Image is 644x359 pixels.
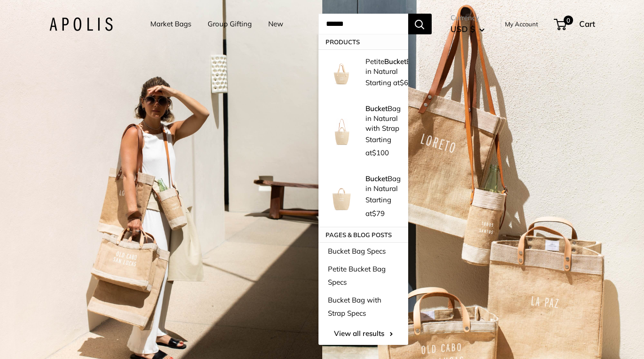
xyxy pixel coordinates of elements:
p: Bag in Natural [365,174,401,193]
a: New [268,17,283,31]
a: Bucket Bag in Natural with Strap BucketBag in Natural with Strap Starting at$100 [318,96,408,167]
button: Search [408,14,432,34]
span: USD $ [450,24,475,34]
a: Bucket Bag with Strap Specs [318,291,408,322]
strong: Bucket [365,174,388,183]
a: Group Gifting [208,17,252,31]
strong: Bucket [384,57,406,66]
a: 0 Cart [555,16,595,32]
span: Starting at [365,135,391,157]
p: Products [318,34,408,49]
a: My Account [505,18,538,30]
img: Apolis [49,17,113,31]
span: Cart [579,19,595,29]
a: Bucket Bag Specs [318,242,408,260]
a: Petite Bucket Bag Specs [318,260,408,291]
input: Search... [318,14,408,34]
button: USD $ [450,22,485,37]
img: Petite Bucket Bag in Natural [328,59,356,87]
span: $79 [372,209,385,218]
span: $63 [400,78,412,87]
span: Currency [450,11,485,24]
p: Bag in Natural with Strap [365,104,401,133]
a: Market Bags [150,17,191,31]
a: Bucket Bag in Natural BucketBag in Natural Starting at$79 [318,167,408,227]
span: Starting at [365,195,391,217]
span: Starting at [365,78,412,87]
p: Petite Bag in Natural [365,56,419,76]
span: $100 [372,148,389,157]
img: Bucket Bag in Natural with Strap [328,118,356,146]
p: Pages & Blog posts [318,227,408,242]
strong: Bucket [365,104,388,113]
span: 0 [563,16,573,25]
a: View all results [318,322,408,345]
img: Bucket Bag in Natural [328,183,356,211]
a: Petite Bucket Bag in Natural PetiteBucketBag in Natural Starting at$63 [318,49,408,96]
